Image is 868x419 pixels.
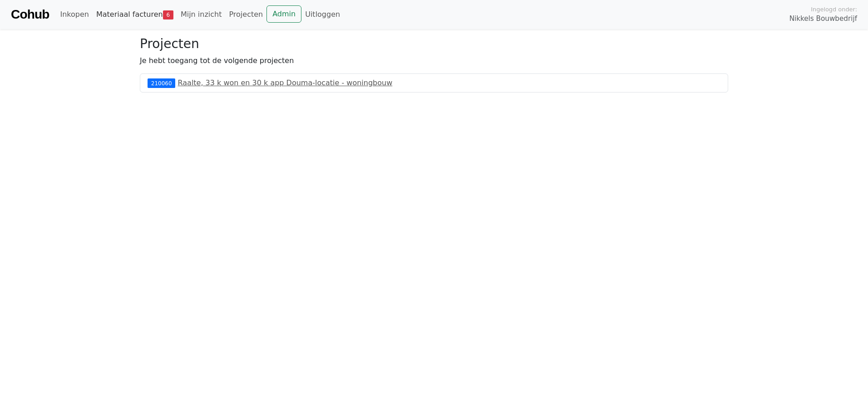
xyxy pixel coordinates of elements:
h3: Projecten [140,36,728,52]
a: Mijn inzicht [177,5,226,24]
a: Cohub [11,4,49,25]
a: Materiaal facturen6 [93,5,177,24]
a: Uitloggen [301,5,344,24]
span: Ingelogd onder: [811,5,857,14]
span: Nikkels Bouwbedrijf [789,14,857,24]
a: Raalte, 33 k won en 30 k app Douma-locatie - woningbouw [178,78,393,87]
p: Je hebt toegang tot de volgende projecten [140,55,728,66]
div: 210060 [148,78,175,88]
span: 6 [163,10,173,19]
a: Inkopen [56,5,92,24]
a: Projecten [225,5,266,24]
a: Admin [266,5,301,23]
